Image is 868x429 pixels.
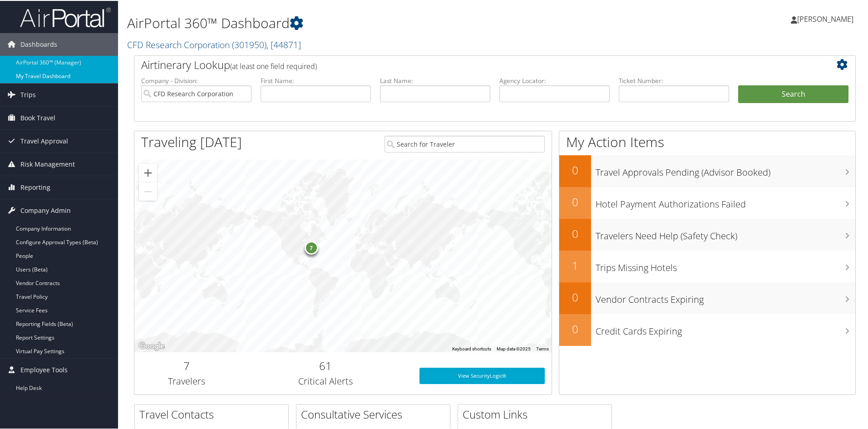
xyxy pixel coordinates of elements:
a: 0Travel Approvals Pending (Advisor Booked) [559,154,855,186]
span: Map data ©2025 [497,345,531,350]
span: [PERSON_NAME] [797,13,853,23]
span: Trips [20,83,36,105]
span: Employee Tools [20,358,68,380]
span: (at least one field required) [230,60,317,70]
h2: 1 [559,257,591,272]
a: CFD Research Corporation [127,38,301,50]
label: First Name: [261,75,371,84]
span: Risk Management [20,152,75,175]
a: 0Vendor Contracts Expiring [559,281,855,313]
h2: 0 [559,193,591,209]
h1: My Action Items [559,132,855,151]
span: Company Admin [20,198,71,221]
span: Reporting [20,175,50,198]
h3: Critical Alerts [246,374,406,387]
h3: Vendor Contracts Expiring [596,288,855,305]
a: View SecurityLogic® [419,367,545,383]
img: Google [137,340,167,351]
h1: Traveling [DATE] [141,132,242,151]
h3: Credit Cards Expiring [596,320,855,337]
h2: 0 [559,321,591,336]
h2: Consultative Services [301,406,450,421]
h3: Travel Approvals Pending (Advisor Booked) [596,161,855,178]
h2: 61 [246,357,406,373]
a: 0Credit Cards Expiring [559,313,855,345]
button: Zoom out [139,182,157,200]
a: 0Travelers Need Help (Safety Check) [559,218,855,250]
span: ( 301950 ) [232,38,266,50]
a: 0Hotel Payment Authorizations Failed [559,186,855,218]
div: 7 [304,240,318,254]
h2: 0 [559,225,591,241]
button: Zoom in [139,163,157,181]
h3: Travelers Need Help (Safety Check) [596,224,855,242]
label: Company - Division: [141,75,252,84]
h2: Airtinerary Lookup [141,56,789,72]
label: Last Name: [380,75,490,84]
a: Terms (opens in new tab) [536,345,549,350]
h2: Travel Contacts [139,406,288,421]
a: [PERSON_NAME] [791,5,863,32]
h3: Trips Missing Hotels [596,256,855,273]
h1: AirPortal 360™ Dashboard [127,13,617,32]
span: Book Travel [20,106,55,128]
button: Keyboard shortcuts [452,345,491,351]
button: Search [738,84,848,103]
h2: 0 [559,162,591,177]
img: airportal-logo.png [20,6,111,27]
a: Open this area in Google Maps (opens a new window) [137,340,167,351]
h2: 7 [141,357,232,373]
h2: 0 [559,289,591,304]
label: Ticket Number: [619,75,729,84]
label: Agency Locator: [499,75,610,84]
h3: Hotel Payment Authorizations Failed [596,192,855,210]
h3: Travelers [141,374,232,387]
h2: Custom Links [463,406,612,421]
span: , [ 44871 ] [266,38,301,50]
a: 1Trips Missing Hotels [559,250,855,281]
span: Travel Approval [20,129,68,152]
input: Search for Traveler [385,135,545,152]
span: Dashboards [20,32,57,55]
